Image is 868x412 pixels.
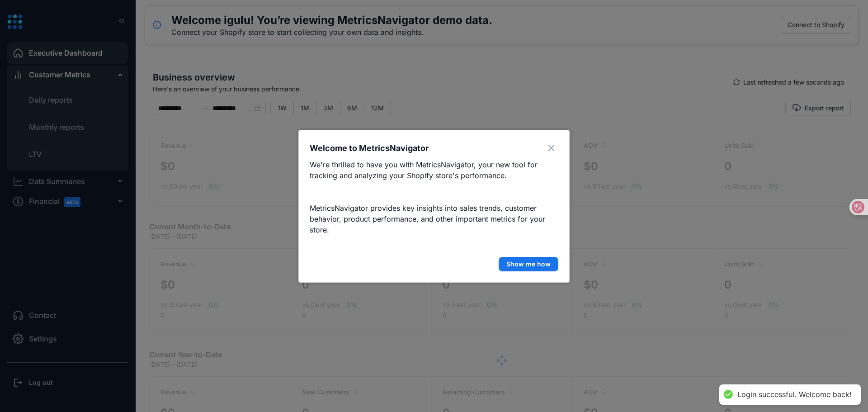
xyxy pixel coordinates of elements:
button: Next [499,257,558,271]
p: We're thrilled to have you with MetricsNavigator, your new tool for tracking and analyzing your S... [310,159,558,181]
h3: Welcome to MetricsNavigator [310,142,429,155]
button: Close [544,141,558,156]
div: Login successful. Welcome back! [737,390,852,399]
span: Show me how [506,260,551,269]
p: MetricsNavigator provides key insights into sales trends, customer behavior, product performance,... [310,203,558,235]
